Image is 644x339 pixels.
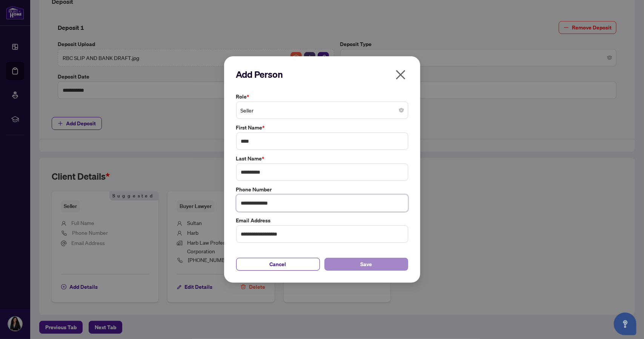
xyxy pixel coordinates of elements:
label: First Name [236,123,408,132]
button: Save [324,258,408,271]
button: Open asap [614,313,636,335]
label: Email Address [236,216,408,225]
label: Role [236,92,408,101]
button: Cancel [236,258,320,271]
span: close [395,69,407,81]
span: close-circle [399,108,404,112]
span: Cancel [270,258,286,270]
h2: Add Person [236,68,408,80]
label: Last Name [236,154,408,163]
label: Phone Number [236,185,408,194]
span: Seller [241,103,404,117]
span: Save [360,258,372,270]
